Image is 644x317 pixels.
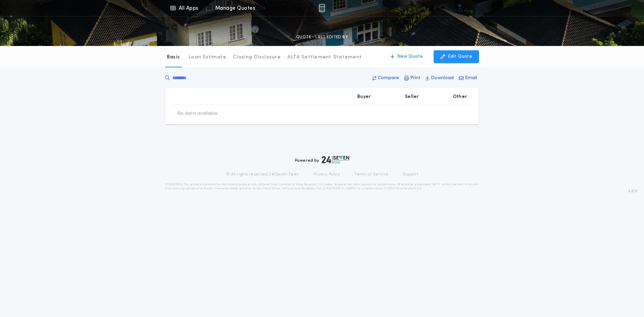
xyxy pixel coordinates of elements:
[410,75,421,82] p: Print
[296,34,348,41] p: QUOTE - LAST EDITED BY
[226,172,299,177] p: © All rights reserved. 24|Seven Fees
[402,72,423,84] button: Print
[453,94,467,100] p: Other
[384,50,430,63] button: New Quote
[322,156,349,164] img: logo
[172,105,223,122] td: No data available
[287,54,362,61] p: ALTA Settlement Statement
[447,5,473,11] img: vs-icon
[424,72,456,84] button: Download
[167,54,180,61] p: Basic
[405,94,419,100] p: Seller
[357,94,371,100] p: Buyer
[319,4,325,12] img: img
[370,72,401,84] button: Compare
[403,172,418,177] a: Support
[233,54,281,61] p: Closing Disclosure
[448,53,472,60] p: Edit Quote
[355,172,388,177] a: Terms of Service
[313,172,340,177] a: Privacy Policy
[165,182,479,191] p: DISCLAIMER: This estimate is provided for informational purposes only. 24|Seven Fees, a product o...
[295,156,349,164] div: Powered by
[628,188,637,194] span: 3.8.0
[465,75,477,82] p: Email
[323,187,356,190] a: [URL][DOMAIN_NAME]
[457,72,479,84] button: Email
[434,50,479,63] button: Edit Quote
[431,75,454,82] p: Download
[189,54,226,61] p: Loan Estimate
[378,75,399,82] p: Compare
[397,53,423,60] p: New Quote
